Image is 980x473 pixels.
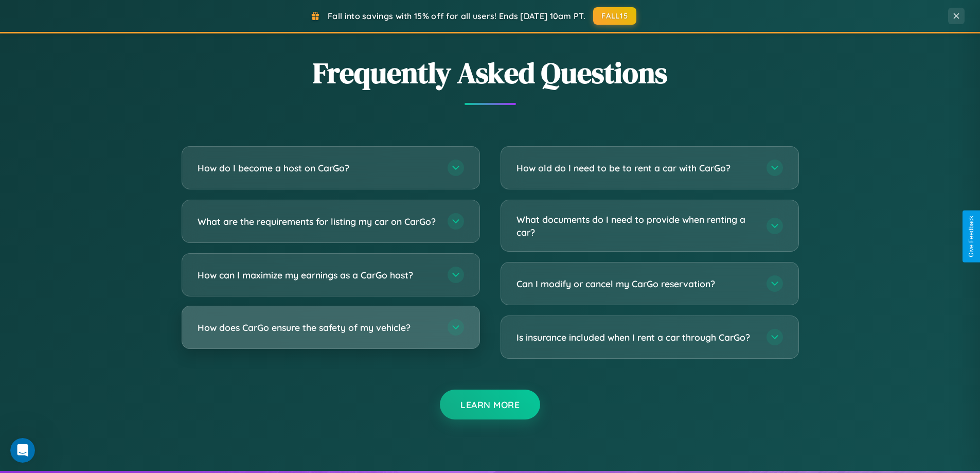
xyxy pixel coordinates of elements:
[182,53,799,93] h2: Frequently Asked Questions
[516,331,756,344] h3: Is insurance included when I rent a car through CarGo?
[516,162,756,174] h3: How old do I need to be to rent a car with CarGo?
[198,321,437,334] h3: How does CarGo ensure the safety of my vehicle?
[10,438,35,463] iframe: Intercom live chat
[440,390,540,419] button: Learn More
[198,269,437,282] h3: How can I maximize my earnings as a CarGo host?
[516,277,756,290] h3: Can I modify or cancel my CarGo reservation?
[198,162,437,174] h3: How do I become a host on CarGo?
[516,213,756,238] h3: What documents do I need to provide when renting a car?
[593,7,636,25] button: FALL15
[328,11,585,21] span: Fall into savings with 15% off for all users! Ends [DATE] 10am PT.
[198,215,437,228] h3: What are the requirements for listing my car on CarGo?
[968,216,975,257] div: Give Feedback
